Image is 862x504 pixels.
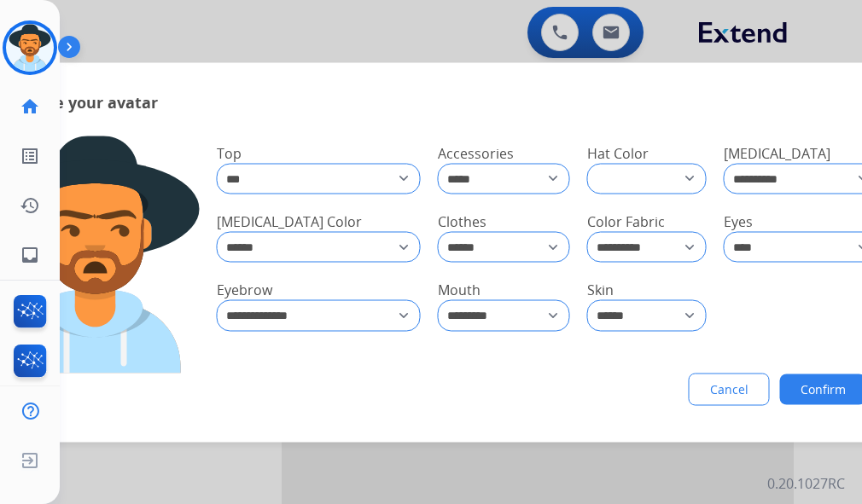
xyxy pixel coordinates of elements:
span: [MEDICAL_DATA] Color [217,211,362,230]
mat-icon: home [20,96,40,117]
mat-icon: history [20,195,40,216]
img: avatar [6,24,54,72]
span: Top [217,143,242,162]
span: Color Fabric [587,211,665,230]
span: Mouth [438,281,481,299]
button: Cancel [689,373,770,405]
span: Hat Color [587,143,649,162]
mat-icon: inbox [20,245,40,265]
span: Eyebrow [217,281,272,299]
mat-icon: list_alt [20,146,40,166]
span: [MEDICAL_DATA] [724,143,830,162]
span: Accessories [438,143,514,162]
span: Skin [587,281,614,299]
span: Eyes [724,211,753,230]
span: Clothes [438,211,486,230]
p: 0.20.1027RC [767,473,845,494]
